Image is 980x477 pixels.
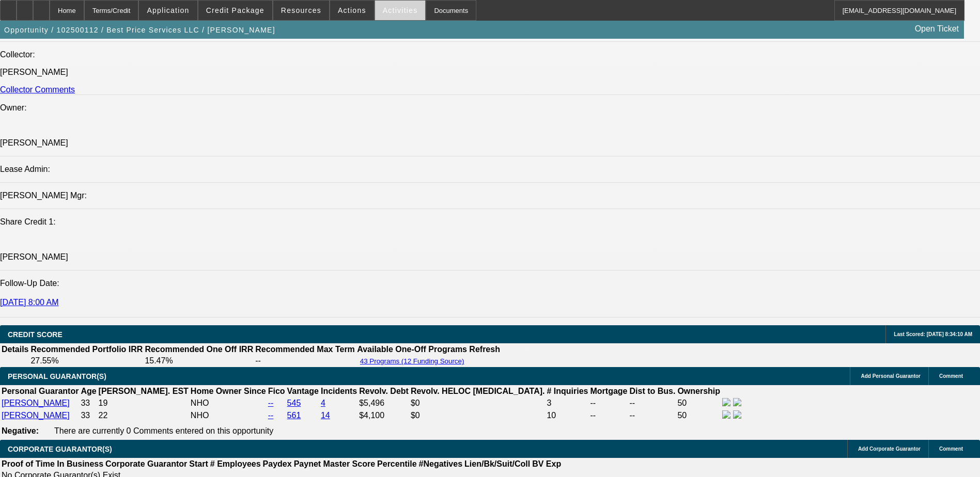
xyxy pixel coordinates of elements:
[30,356,143,366] td: 27.55%
[321,399,325,407] a: 4
[98,397,189,409] td: 19
[8,445,112,453] span: CORPORATE GUARANTOR(S)
[139,1,197,20] button: Application
[189,459,208,468] b: Start
[722,398,730,406] img: facebook-icon.png
[939,373,963,379] span: Comment
[547,387,588,395] b: # Inquiries
[629,410,676,421] td: --
[273,1,329,20] button: Resources
[321,387,357,395] b: Incidents
[263,459,292,468] b: Paydex
[255,344,355,355] th: Recommended Max Term
[268,399,274,407] a: --
[330,1,374,20] button: Actions
[287,411,301,420] a: 561
[81,387,96,395] b: Age
[144,356,254,366] td: 15.47%
[2,426,39,435] b: Negative:
[858,446,921,452] span: Add Corporate Guarantor
[4,26,275,34] span: Opportunity / 102500112 / Best Price Services LLC / [PERSON_NAME]
[268,411,274,420] a: --
[677,397,721,409] td: 50
[410,410,546,421] td: $0
[939,446,963,452] span: Comment
[546,410,588,421] td: 10
[359,410,409,421] td: $4,100
[532,459,561,468] b: BV Exp
[375,1,426,20] button: Activities
[464,459,530,468] b: Lien/Bk/Suit/Coll
[733,398,741,406] img: linkedin-icon.png
[8,372,106,380] span: PERSONAL GUARANTOR(S)
[383,6,418,14] span: Activities
[590,410,628,421] td: --
[356,344,468,355] th: Available One-Off Programs
[894,331,972,337] span: Last Scored: [DATE] 8:34:10 AM
[2,387,79,395] b: Personal Guarantor
[281,6,321,14] span: Resources
[911,20,963,38] a: Open Ticket
[191,387,266,395] b: Home Owner Since
[590,397,628,409] td: --
[80,397,97,409] td: 33
[469,344,501,355] th: Refresh
[1,459,104,469] th: Proof of Time In Business
[630,387,676,395] b: Dist to Bus.
[733,410,741,419] img: linkedin-icon.png
[190,410,267,421] td: NHO
[590,387,628,395] b: Mortgage
[268,387,285,395] b: Fico
[359,397,409,409] td: $5,496
[338,6,366,14] span: Actions
[677,387,720,395] b: Ownership
[722,410,730,419] img: facebook-icon.png
[105,459,187,468] b: Corporate Guarantor
[206,6,265,14] span: Credit Package
[30,344,143,355] th: Recommended Portfolio IRR
[1,344,29,355] th: Details
[861,373,921,379] span: Add Personal Guarantor
[629,397,676,409] td: --
[190,397,267,409] td: NHO
[99,387,189,395] b: [PERSON_NAME]. EST
[287,399,301,407] a: 545
[210,459,261,468] b: # Employees
[359,387,409,395] b: Revolv. Debt
[80,410,97,421] td: 33
[677,410,721,421] td: 50
[294,459,375,468] b: Paynet Master Score
[198,1,272,20] button: Credit Package
[54,426,273,435] span: There are currently 0 Comments entered on this opportunity
[2,411,70,420] a: [PERSON_NAME]
[144,344,254,355] th: Recommended One Off IRR
[357,357,468,365] button: 43 Programs (12 Funding Source)
[410,397,546,409] td: $0
[546,397,588,409] td: 3
[255,356,355,366] td: --
[411,387,545,395] b: Revolv. HELOC [MEDICAL_DATA].
[98,410,189,421] td: 22
[287,387,319,395] b: Vantage
[419,459,463,468] b: #Negatives
[147,6,189,14] span: Application
[2,399,70,407] a: [PERSON_NAME]
[377,459,416,468] b: Percentile
[321,411,330,420] a: 14
[8,330,63,339] span: CREDIT SCORE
